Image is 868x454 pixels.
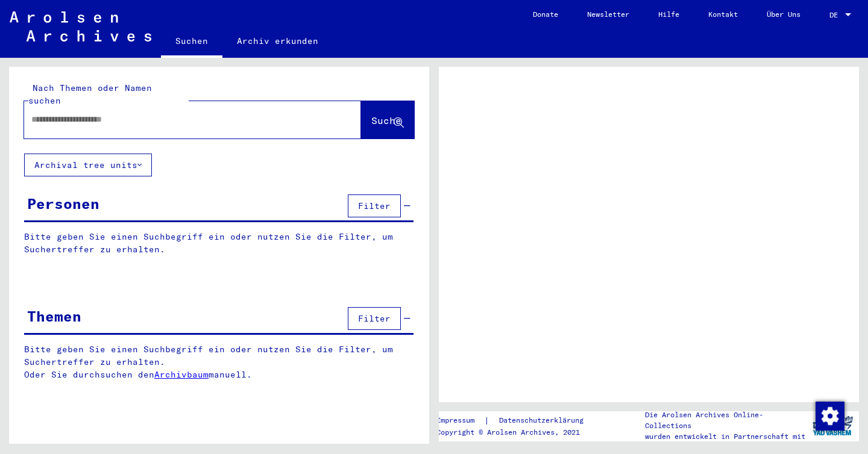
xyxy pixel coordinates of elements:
[816,402,844,431] img: Zustimmung ändern
[489,414,598,427] a: Datenschutzerklärung
[10,11,151,42] img: Arolsen_neg.svg
[27,305,81,327] div: Themen
[27,193,99,214] div: Personen
[24,154,152,176] button: Archival tree units
[371,114,401,126] span: Suche
[348,307,401,330] button: Filter
[28,82,152,106] mat-label: Nach Themen oder Namen suchen
[810,411,855,441] img: yv_logo.png
[361,101,414,138] button: Suche
[436,414,484,427] a: Impressum
[645,431,807,442] p: wurden entwickelt in Partnerschaft mit
[436,427,598,438] p: Copyright © Arolsen Archives, 2021
[24,231,414,256] p: Bitte geben Sie einen Suchbegriff ein oder nutzen Sie die Filter, um Suchertreffer zu erhalten.
[161,26,222,58] a: Suchen
[348,194,401,217] button: Filter
[24,343,414,381] p: Bitte geben Sie einen Suchbegriff ein oder nutzen Sie die Filter, um Suchertreffer zu erhalten. O...
[222,26,333,55] a: Archiv erkunden
[358,201,391,211] span: Filter
[436,414,598,427] div: |
[154,369,209,380] a: Archivbaum
[358,313,391,324] span: Filter
[829,11,843,19] span: DE
[645,409,807,431] p: Die Arolsen Archives Online-Collections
